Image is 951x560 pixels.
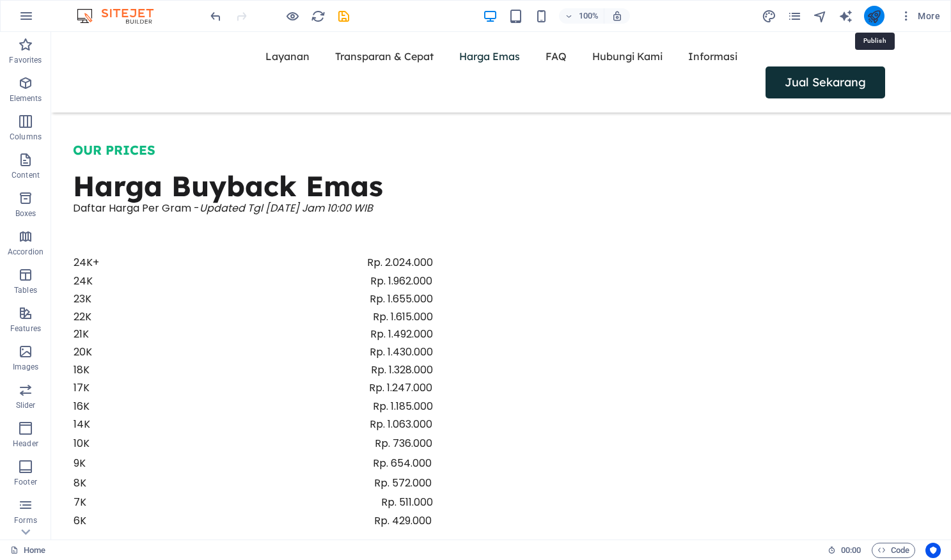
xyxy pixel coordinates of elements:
[813,9,828,24] i: Navigator
[336,8,351,24] button: save
[74,8,169,24] img: Editor Logo
[285,8,300,24] button: Click here to leave preview mode and continue editing
[10,132,42,142] p: Columns
[336,9,351,24] i: Save (Ctrl+S)
[13,362,39,372] p: Images
[10,323,41,334] p: Features
[14,477,37,487] p: Footer
[900,10,940,22] span: More
[14,285,37,295] p: Tables
[864,6,884,26] button: publish
[828,543,861,558] h6: Session time
[10,543,45,558] a: Click to cancel selection. Double-click to open Pages
[841,543,861,558] span: 00 00
[850,545,852,555] span: :
[787,8,803,24] button: pages
[14,515,37,525] p: Forms
[762,9,776,24] i: Design (Ctrl+Alt+Y)
[208,8,223,24] button: undo
[838,8,854,24] button: text_generator
[578,8,599,24] h6: 100%
[310,8,326,24] button: reload
[16,400,36,410] p: Slider
[10,93,42,104] p: Elements
[872,543,915,558] button: Code
[8,247,43,257] p: Accordion
[311,9,326,24] i: Reload page
[13,439,38,449] p: Header
[787,9,802,24] i: Pages (Ctrl+Alt+S)
[877,543,909,558] span: Code
[895,6,945,26] button: More
[925,543,941,558] button: Usercentrics
[813,8,828,24] button: navigator
[15,208,36,219] p: Boxes
[559,8,604,24] button: 100%
[611,10,623,22] i: On resize automatically adjust zoom level to fit chosen device.
[9,55,42,65] p: Favorites
[12,170,40,180] p: Content
[762,8,777,24] button: design
[208,9,223,24] i: Undo: Change text (Ctrl+Z)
